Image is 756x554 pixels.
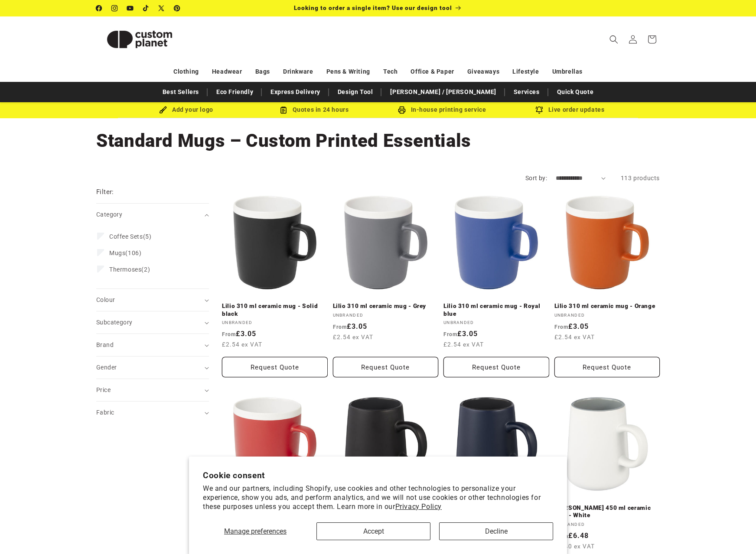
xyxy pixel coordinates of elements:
img: Brush Icon [159,106,167,114]
a: Giveaways [467,64,499,79]
div: Add your logo [122,104,250,115]
a: [PERSON_NAME] 450 ml ceramic mug - White [554,504,660,519]
h1: Standard Mugs – Custom Printed Essentials [96,129,660,152]
a: Clothing [173,64,199,79]
a: Bags [255,64,270,79]
a: Privacy Policy [395,502,442,511]
button: Decline [439,522,553,540]
span: Price [96,386,111,393]
button: Request Quote [554,357,660,377]
a: Lilio 310 ml ceramic mug - Royal blue [443,302,549,317]
span: (2) [109,266,150,273]
span: Category [96,211,122,218]
button: Request Quote [222,357,328,377]
img: Order Updates Icon [280,106,287,114]
a: Lilio 310 ml ceramic mug - Grey [333,302,439,310]
img: Order updates [535,106,543,114]
span: Coffee Sets [109,233,143,240]
span: Looking to order a single item? Use our design tool [294,4,452,11]
h2: Filter: [96,187,114,197]
a: Best Sellers [158,84,203,100]
a: Services [509,84,544,100]
a: Tech [383,64,398,79]
div: Live order updates [506,104,634,115]
a: Express Delivery [266,84,325,100]
a: Pens & Writing [326,64,370,79]
a: Lifestyle [512,64,539,79]
img: Custom Planet [96,20,183,59]
button: Manage preferences [203,522,308,540]
a: Headwear [212,64,242,79]
summary: Fabric (0 selected) [96,402,209,424]
a: Drinkware [283,64,313,79]
span: (5) [109,233,151,240]
a: Office & Paper [411,64,454,79]
span: Gender [96,364,117,371]
span: Fabric [96,409,114,416]
img: In-house printing [398,106,406,114]
a: Quick Quote [553,84,598,100]
span: Manage preferences [224,527,287,535]
span: (106) [109,249,141,257]
a: Lilio 310 ml ceramic mug - Solid black [222,302,328,317]
button: Request Quote [333,357,439,377]
span: Thermoses [109,266,141,273]
a: [PERSON_NAME] / [PERSON_NAME] [386,84,500,100]
span: Colour [96,296,115,303]
a: Lilio 310 ml ceramic mug - Orange [554,302,660,310]
a: Custom Planet [93,16,186,62]
summary: Price [96,379,209,401]
p: We and our partners, including Shopify, use cookies and other technologies to personalize your ex... [203,484,553,511]
a: Umbrellas [552,64,583,79]
summary: Category (0 selected) [96,204,209,226]
button: Request Quote [443,357,549,377]
summary: Colour (0 selected) [96,289,209,311]
div: In-house printing service [378,104,506,115]
summary: Brand (0 selected) [96,334,209,356]
summary: Gender (0 selected) [96,356,209,379]
h2: Cookie consent [203,470,553,480]
span: 113 products [621,175,660,181]
span: Mugs [109,249,125,256]
summary: Subcategory (0 selected) [96,311,209,334]
a: Design Tool [333,84,378,100]
div: Quotes in 24 hours [250,104,378,115]
span: Subcategory [96,319,132,326]
span: Brand [96,341,114,348]
label: Sort by: [525,175,547,181]
a: Eco Friendly [212,84,257,100]
summary: Search [604,30,623,49]
button: Accept [316,522,430,540]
